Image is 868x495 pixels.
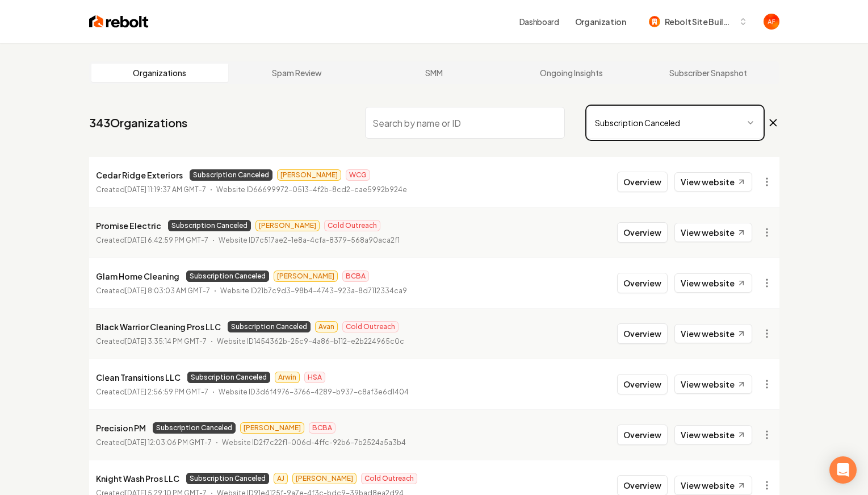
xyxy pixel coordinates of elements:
[674,476,752,495] a: View website
[674,425,752,444] a: View website
[640,64,777,82] a: Subscriber Snapshot
[342,271,369,282] span: BCBA
[829,456,857,484] div: Open Intercom Messenger
[617,273,668,293] button: Overview
[153,422,236,434] span: Subscription Canceled
[96,371,181,384] p: Clean Transitions LLC
[96,437,212,448] p: Created
[324,220,380,231] span: Cold Outreach
[96,235,208,246] p: Created
[674,375,752,394] a: View website
[217,336,404,347] p: Website ID 1454362b-25c9-4a86-b112-e2b224965c0c
[617,425,668,445] button: Overview
[617,222,668,243] button: Overview
[274,473,288,484] span: AJ
[519,16,559,27] a: Dashboard
[96,472,179,485] p: Knight Wash Pros LLC
[168,220,251,231] span: Subscription Canceled
[342,321,399,332] span: Cold Outreach
[125,438,212,447] time: [DATE] 12:03:06 PM GMT-7
[96,269,179,283] p: Glam Home Cleaning
[617,323,668,344] button: Overview
[366,64,503,82] a: SMM
[665,16,734,28] span: Rebolt Site Builder
[568,11,633,32] button: Organization
[125,286,210,295] time: [DATE] 8:03:03 AM GMT-7
[674,324,752,343] a: View website
[764,14,779,30] button: Open user button
[96,184,206,195] p: Created
[674,223,752,242] a: View website
[96,219,161,232] p: Promise Electric
[96,285,210,297] p: Created
[89,115,187,131] a: 343Organizations
[96,320,221,334] p: Black Warrior Cleaning Pros LLC
[186,271,269,282] span: Subscription Canceled
[96,421,146,435] p: Precision PM
[89,14,149,30] img: Rebolt Logo
[764,14,779,30] img: Avan Fahimi
[277,169,341,181] span: [PERSON_NAME]
[219,235,400,246] p: Website ID 7c517ae2-1e8a-4cfa-8379-568a90aca2f1
[274,271,338,282] span: [PERSON_NAME]
[315,321,338,332] span: Avan
[617,172,668,192] button: Overview
[361,473,417,484] span: Cold Outreach
[125,388,208,396] time: [DATE] 2:56:59 PM GMT-7
[219,386,409,398] p: Website ID 3d6f4976-3766-4289-b937-c8af3e6d1404
[187,372,270,383] span: Subscription Canceled
[96,168,183,182] p: Cedar Ridge Exteriors
[91,64,229,82] a: Organizations
[216,184,407,195] p: Website ID 66699972-0513-4f2b-8cd2-cae5992b924e
[125,337,207,346] time: [DATE] 3:35:14 PM GMT-7
[292,473,357,484] span: [PERSON_NAME]
[674,172,752,192] a: View website
[617,374,668,394] button: Overview
[240,422,304,434] span: [PERSON_NAME]
[674,273,752,293] a: View website
[96,386,208,398] p: Created
[228,64,366,82] a: Spam Review
[365,107,565,139] input: Search by name or ID
[190,169,272,181] span: Subscription Canceled
[304,372,325,383] span: HSA
[346,169,370,181] span: WCG
[125,236,208,244] time: [DATE] 6:42:59 PM GMT-7
[96,336,207,347] p: Created
[228,321,311,332] span: Subscription Canceled
[502,64,640,82] a: Ongoing Insights
[275,372,300,383] span: Arwin
[649,16,660,27] img: Rebolt Site Builder
[222,437,406,448] p: Website ID 2f7c22f1-006d-4ffc-92b6-7b2524a5a3b4
[220,285,407,297] p: Website ID 21b7c9d3-98b4-4743-923a-8d7112334ca9
[186,473,269,484] span: Subscription Canceled
[125,185,206,194] time: [DATE] 11:19:37 AM GMT-7
[309,422,336,434] span: BCBA
[255,220,320,231] span: [PERSON_NAME]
